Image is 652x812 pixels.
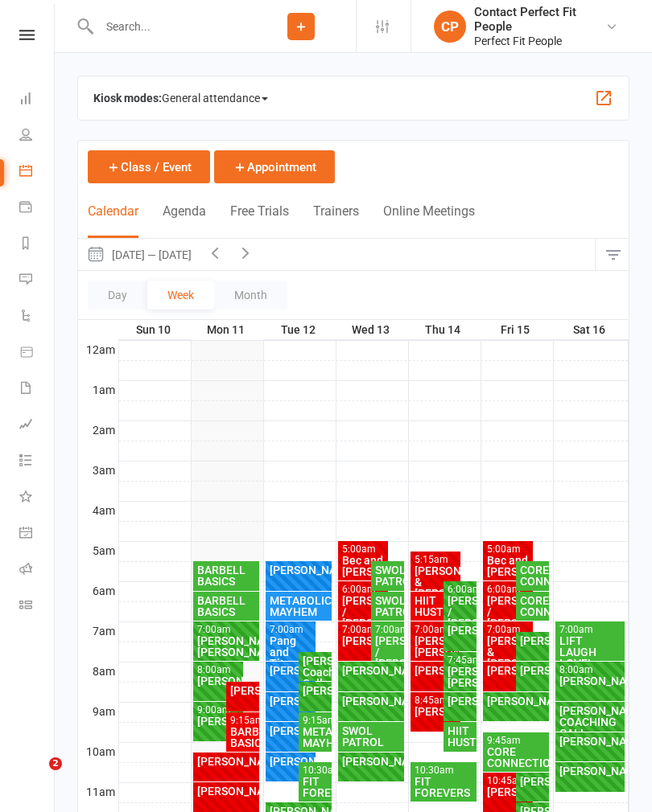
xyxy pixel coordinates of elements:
[147,281,214,310] button: Week
[559,635,622,669] div: LIFT LAUGH LOVE!
[19,335,56,371] a: Product Sales
[408,320,481,340] th: Thu 14
[94,15,246,38] input: Search...
[214,150,335,183] button: Appointment
[162,85,268,111] span: General attendance
[229,726,256,748] div: BARBELL BASICS
[78,581,118,601] th: 6am
[78,501,118,521] th: 4am
[447,625,473,636] div: [PERSON_NAME]
[519,776,546,787] div: [PERSON_NAME]
[302,765,328,776] div: 10:30am
[447,695,473,707] div: [PERSON_NAME]
[486,746,547,769] div: CORE CONNECTION
[196,675,241,687] div: [PERSON_NAME]
[341,625,386,635] div: 7:00am
[88,150,210,183] button: Class / Event
[486,786,530,798] div: [PERSON_NAME]
[374,635,401,669] div: [PERSON_NAME] / [PERSON_NAME]
[486,665,530,676] div: [PERSON_NAME]
[341,555,386,577] div: Bec and [PERSON_NAME]
[78,702,118,722] th: 9am
[553,320,629,340] th: Sat 16
[374,625,401,635] div: 7:00am
[19,154,56,191] a: Calendar
[414,706,458,717] div: [PERSON_NAME]
[414,695,458,706] div: 8:45am
[78,340,118,360] th: 12am
[447,595,473,629] div: [PERSON_NAME] / [PERSON_NAME]
[19,227,56,263] a: Reports
[313,203,359,238] button: Trainers
[374,564,401,587] div: SWOL PATROL
[78,621,118,642] th: 7am
[229,716,256,726] div: 9:15am
[447,666,473,688] div: [PERSON_NAME]/ [PERSON_NAME]
[16,757,55,796] iframe: Intercom live chat
[559,736,622,747] div: [PERSON_NAME]
[88,281,147,310] button: Day
[519,635,546,646] div: [PERSON_NAME]
[196,756,257,767] div: [PERSON_NAME]
[19,408,56,444] a: Assessments
[559,765,622,777] div: [PERSON_NAME]
[230,203,289,238] button: Free Trials
[519,564,546,587] div: CORE CONNECTION
[78,782,118,802] th: 11am
[341,695,402,707] div: [PERSON_NAME]
[78,420,118,441] th: 2am
[486,695,547,707] div: [PERSON_NAME]
[196,785,257,797] div: [PERSON_NAME]
[302,685,328,696] div: [PERSON_NAME]
[486,625,530,635] div: 7:00am
[341,584,386,595] div: 6:00am
[486,584,530,595] div: 6:00am
[78,239,200,270] button: [DATE] — [DATE]
[196,665,241,675] div: 8:00am
[486,595,530,629] div: [PERSON_NAME] / [PERSON_NAME]
[196,705,241,716] div: 9:00am
[341,595,386,629] div: [PERSON_NAME] / [PERSON_NAME]
[93,92,162,105] strong: Kiosk modes:
[196,716,241,727] div: [PERSON_NAME].
[269,725,313,736] div: [PERSON_NAME]
[302,655,328,689] div: [PERSON_NAME] Coaching Call
[19,588,56,625] a: Class kiosk mode
[486,555,530,577] div: Bec and [PERSON_NAME]
[559,625,622,635] div: 7:00am
[196,625,257,635] div: 7:00am
[341,725,402,748] div: SWOL PATROL
[19,480,56,516] a: What's New
[341,665,402,676] div: [PERSON_NAME]
[191,320,263,340] th: Mon 11
[519,595,546,617] div: CORE CONNECTION
[486,776,530,786] div: 10:45am
[414,625,458,635] div: 7:00am
[414,555,458,565] div: 5:15am
[341,756,402,767] div: [PERSON_NAME]
[474,34,605,48] div: Perfect Fit People
[196,635,257,658] div: [PERSON_NAME]/ [PERSON_NAME]
[336,320,408,340] th: Wed 13
[269,756,313,767] div: [PERSON_NAME]
[19,118,56,154] a: People
[559,665,622,675] div: 8:00am
[78,461,118,481] th: 3am
[19,552,56,588] a: Roll call kiosk mode
[559,675,622,687] div: [PERSON_NAME]
[486,544,530,555] div: 5:00am
[374,595,401,617] div: SWOL PATROL
[383,203,475,238] button: Online Meetings
[302,716,328,726] div: 9:15am
[486,635,530,669] div: [PERSON_NAME] & [PERSON_NAME]
[269,635,313,669] div: Pang and Tita
[414,595,458,617] div: HIIT HUSTLE
[302,726,328,748] div: METABOLIC MAYHEM
[118,320,191,340] th: Sun 10
[78,662,118,682] th: 8am
[19,191,56,227] a: Payments
[88,203,138,238] button: Calendar
[78,541,118,561] th: 5am
[214,281,287,310] button: Month
[447,725,473,748] div: HIIT HUSTLE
